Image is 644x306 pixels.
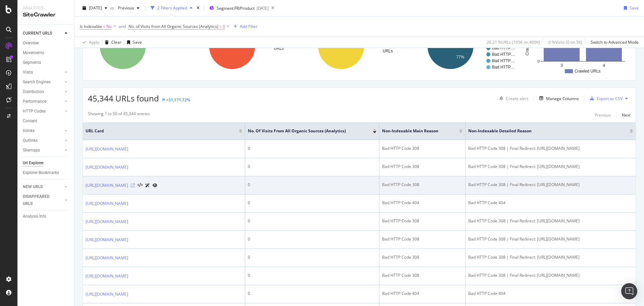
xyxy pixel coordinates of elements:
a: [URL][DOMAIN_NAME] [86,291,128,298]
a: HTTP Codes [23,108,63,115]
a: Analysis Info [23,213,69,220]
a: [URL][DOMAIN_NAME] [86,164,128,171]
div: Bad HTTP Code 308 [382,272,463,278]
div: Content [23,118,37,125]
button: Create alert [497,93,528,104]
span: No. of Visits from All Organic Sources (Analytics) [128,24,218,29]
a: Overview [23,40,69,47]
div: Bad HTTP Code 404 [468,291,633,297]
a: [URL][DOMAIN_NAME] [86,146,128,152]
a: Inlinks [23,127,63,134]
text: 3 [561,63,563,68]
div: +31,171.72% [166,97,190,103]
text: Bad HTTP… [492,46,515,50]
a: [URL][DOMAIN_NAME] [86,255,128,261]
div: 0 [248,254,376,260]
span: vs [110,5,115,11]
a: Sitemaps [23,147,63,154]
div: Clear [111,39,121,45]
a: Outlinks [23,137,63,144]
text: 77% [456,55,464,59]
div: Movements [23,49,44,56]
span: 2025 Sep. 9th [89,5,102,11]
div: Bad HTTP Code 308 [382,164,463,170]
a: Performance [23,98,63,105]
div: Overview [23,40,39,47]
div: Search Engines [23,79,51,86]
text: URLs [274,46,284,51]
a: Explorer Bookmarks [23,169,69,176]
div: Bad HTTP Code 308 [382,236,463,242]
div: Bad HTTP Code 308 | Final Redirect: [URL][DOMAIN_NAME] [468,236,633,242]
button: Save [124,37,142,48]
a: [URL][DOMAIN_NAME] [86,236,128,243]
span: Segment: FR/Product [217,5,255,11]
a: Distribution [23,88,63,95]
button: Next [622,111,631,119]
div: 2 Filters Applied [157,5,187,11]
div: Add Filter [240,24,258,29]
div: Url Explorer [23,160,44,167]
div: A chart. [88,17,194,75]
span: = [103,24,105,29]
div: [DATE] [257,5,269,11]
div: 0 [248,145,376,151]
div: and [119,24,126,29]
div: Open Intercom Messenger [621,283,637,299]
div: Apply [89,39,99,45]
a: Visits [23,69,63,76]
span: Previous [115,5,134,11]
div: A chart. [416,17,522,75]
div: 26.21 % URLs ( 105K on 400K ) [487,39,540,45]
div: Next [622,112,631,118]
span: No. of Visits from All Organic Sources (Analytics) [248,128,363,134]
div: NEW URLS [23,183,43,190]
div: 0 [248,200,376,206]
div: Distribution [23,88,44,95]
div: 0 [248,164,376,170]
a: Content [23,118,69,125]
button: Previous [115,3,142,13]
button: Save [621,3,639,13]
button: [DATE] [80,3,110,13]
text: 4 [603,63,605,68]
div: Performance [23,98,46,105]
a: [URL][DOMAIN_NAME] [86,200,128,207]
div: Create alert [506,96,528,101]
button: Export as CSV [587,93,623,104]
text: Bad HTTP… [492,65,515,70]
a: Url Explorer [23,160,69,167]
div: Manage Columns [546,96,579,101]
text: 100% [336,44,346,48]
div: Bad HTTP Code 308 [382,145,463,151]
div: Bad HTTP Code 308 [382,254,463,260]
div: 0 [248,236,376,242]
a: Movements [23,49,69,56]
span: 45,344 URLs found [88,93,159,104]
div: Outlinks [23,137,38,144]
div: Bad HTTP Code 404 [382,200,463,206]
span: Is Indexable [80,24,102,29]
div: Bad HTTP Code 404 [468,200,633,206]
span: Non-Indexable Main Reason [382,128,449,134]
text: 100% [118,44,128,48]
div: SiteCrawler [23,11,69,19]
div: 0 [248,182,376,188]
a: Search Engines [23,79,63,86]
span: = [219,24,222,29]
span: 0 [223,22,225,31]
div: Sitemaps [23,147,40,154]
div: Bad HTTP Code 308 | Final Redirect: [URL][DOMAIN_NAME] [468,182,633,188]
div: Switch to Advanced Mode [591,39,639,45]
button: Clear [102,37,121,48]
text: 100% [227,44,237,48]
div: Bad HTTP Code 404 [382,291,463,297]
a: AI Url Details [145,182,150,189]
div: Bad HTTP Code 308 [382,218,463,224]
div: DISAPPEARED URLS [23,193,57,207]
a: Visit Online Page [131,183,135,187]
text: Crawled URLs [525,30,530,55]
text: 0 [538,59,540,64]
div: A chart. [197,17,303,75]
div: Bad HTTP Code 308 | Final Redirect: [URL][DOMAIN_NAME] [468,272,633,278]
